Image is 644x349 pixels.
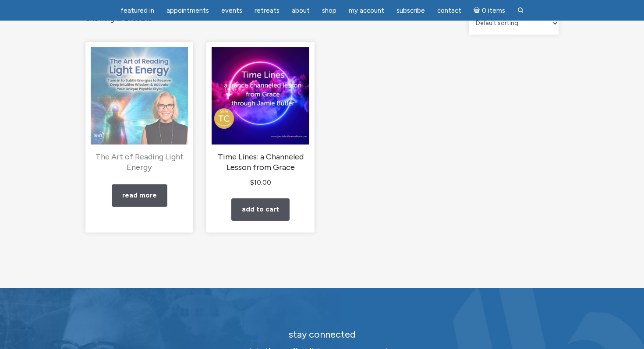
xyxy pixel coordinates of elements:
[287,2,315,19] a: About
[91,47,188,145] img: The Art of Reading Light Energy
[343,2,389,19] a: My Account
[391,2,430,19] a: Subscribe
[221,7,242,14] span: Events
[250,179,271,187] bdi: 10.00
[255,7,280,14] span: Retreats
[437,7,461,14] span: Contact
[250,179,254,187] span: $
[91,47,188,173] a: The Art of Reading Light Energy
[469,12,559,35] select: Shop order
[91,152,188,173] h2: The Art of Reading Light Energy
[166,329,478,340] h2: stay connected
[166,7,209,14] span: Appointments
[216,2,248,19] a: Events
[212,152,309,173] h2: Time Lines: a Channeled Lesson from Grace
[112,184,167,207] a: Read more about “The Art of Reading Light Energy”
[161,2,214,19] a: Appointments
[249,2,285,19] a: Retreats
[482,7,505,14] span: 0 items
[349,7,384,14] span: My Account
[468,1,510,19] a: Cart0 items
[212,47,309,145] img: Time Lines: a Channeled Lesson from Grace
[322,7,336,14] span: Shop
[120,7,154,14] span: featured in
[396,7,425,14] span: Subscribe
[432,2,467,19] a: Contact
[212,47,309,188] a: Time Lines: a Channeled Lesson from Grace $10.00
[231,198,290,221] a: Add to cart: “Time Lines: a Channeled Lesson from Grace”
[292,7,310,14] span: About
[115,2,159,19] a: featured in
[317,2,342,19] a: Shop
[474,7,482,14] i: Cart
